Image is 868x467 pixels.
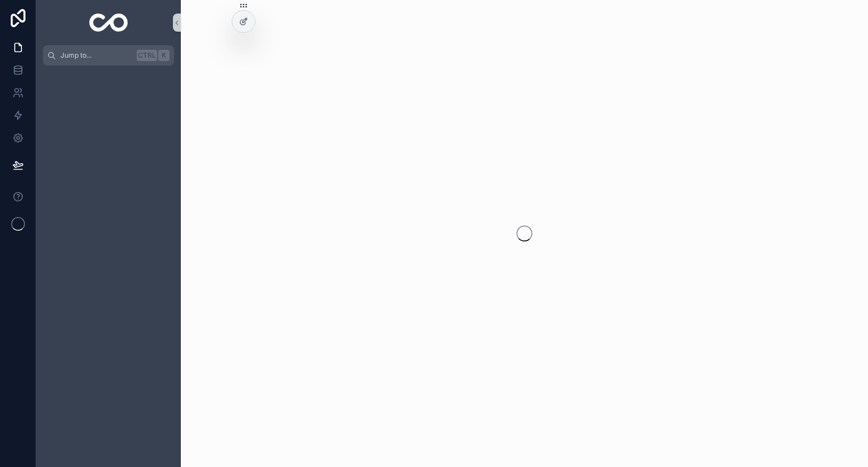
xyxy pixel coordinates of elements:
[159,51,168,60] span: K
[137,50,157,61] span: Ctrl
[36,66,181,86] div: scrollable content
[89,14,128,32] img: App logo
[60,51,132,60] span: Jump to...
[43,45,174,66] button: Jump to...CtrlK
